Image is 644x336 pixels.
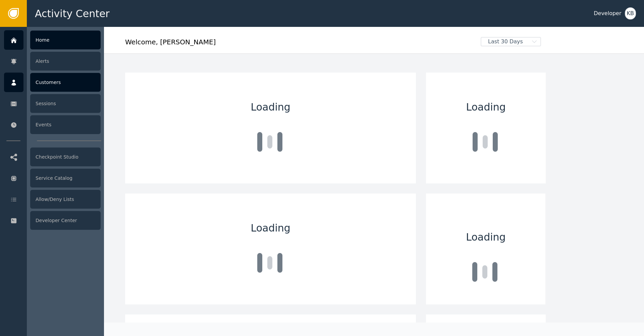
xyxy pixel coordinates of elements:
[4,73,101,92] a: Customers
[466,229,505,245] span: Loading
[30,52,101,71] div: Alerts
[251,220,290,236] span: Loading
[30,115,101,134] div: Events
[30,73,101,92] div: Customers
[30,169,101,187] div: Service Catalog
[125,37,476,52] div: Welcome , [PERSON_NAME]
[30,148,101,166] div: Checkpoint Studio
[4,30,101,50] a: Home
[4,115,101,134] a: Events
[466,99,506,115] span: Loading
[4,190,101,209] a: Allow/Deny Lists
[4,147,101,167] a: Checkpoint Studio
[594,9,621,17] div: Developer
[251,99,290,115] span: Loading
[625,7,636,19] button: KB
[30,31,101,49] div: Home
[481,38,530,46] span: Last 30 Days
[4,94,101,113] a: Sessions
[4,51,101,71] a: Alerts
[30,94,101,113] div: Sessions
[4,168,101,188] a: Service Catalog
[476,37,546,46] button: Last 30 Days
[30,211,101,230] div: Developer Center
[30,190,101,209] div: Allow/Deny Lists
[4,211,101,230] a: Developer Center
[35,6,110,21] span: Activity Center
